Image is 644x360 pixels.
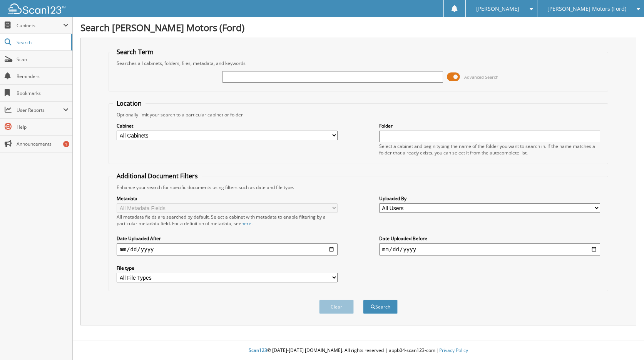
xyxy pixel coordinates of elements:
div: Optionally limit your search to a particular cabinet or folder [113,111,604,118]
h1: Search [PERSON_NAME] Motors (Ford) [80,21,636,34]
div: Searches all cabinets, folders, files, metadata, and keywords [113,60,604,66]
div: Select a cabinet and begin typing the name of the folder you want to search in. If the name match... [379,143,600,156]
span: Advanced Search [464,74,498,80]
button: Clear [319,300,354,314]
span: Search [17,39,67,46]
span: [PERSON_NAME] Motors (Ford) [547,7,626,11]
span: Announcements [17,141,69,147]
legend: Additional Document Filters [113,172,202,180]
div: All metadata fields are searched by default. Select a cabinet with metadata to enable filtering b... [117,214,338,227]
span: Bookmarks [17,90,69,96]
div: Enhance your search for specific documents using filters such as date and file type. [113,184,604,191]
input: end [379,243,600,255]
input: start [117,243,338,255]
label: Metadata [117,195,338,202]
img: scan123-logo-white.svg [8,3,65,14]
label: Uploaded By [379,195,600,202]
legend: Search Term [113,48,157,56]
button: Search [363,300,398,314]
span: Reminders [17,73,69,80]
span: User Reports [17,107,63,113]
span: Scan [17,56,69,63]
label: Cabinet [117,123,338,129]
a: Privacy Policy [439,347,468,353]
a: here [241,220,251,227]
span: Cabinets [17,22,63,29]
span: Scan123 [249,347,267,353]
div: © [DATE]-[DATE] [DOMAIN_NAME]. All rights reserved | appb04-scan123-com | [73,341,644,360]
span: Help [17,124,69,130]
label: Folder [379,123,600,129]
div: 1 [63,141,69,147]
span: [PERSON_NAME] [476,7,519,11]
label: Date Uploaded After [117,235,338,242]
label: Date Uploaded Before [379,235,600,242]
legend: Location [113,99,146,108]
label: File type [117,265,338,271]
